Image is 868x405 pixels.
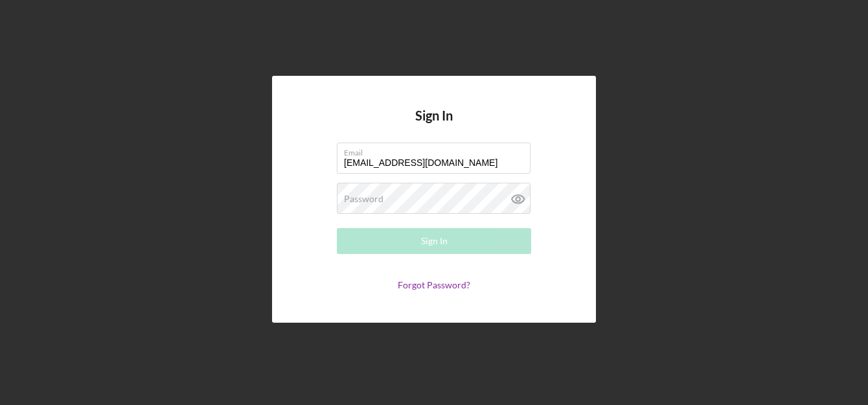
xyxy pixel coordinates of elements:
[421,228,448,254] div: Sign In
[337,228,531,254] button: Sign In
[344,194,383,204] label: Password
[344,143,531,157] label: Email
[398,279,470,290] a: Forgot Password?
[415,108,453,143] h4: Sign In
